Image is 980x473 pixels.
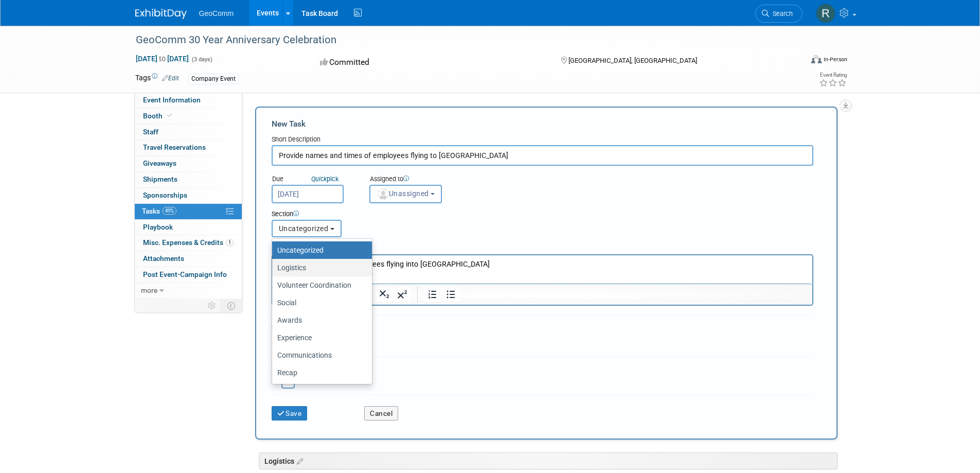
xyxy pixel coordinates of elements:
span: Uncategorized [279,224,329,233]
span: [DATE] [DATE] [135,54,189,63]
div: Short Description [272,135,813,145]
span: Giveaways [143,159,176,167]
div: Committed [317,54,544,72]
button: Save [272,406,308,421]
label: Recap [277,366,362,379]
span: to [157,55,167,63]
button: Uncategorized [272,220,342,237]
a: Event Information [135,93,242,108]
a: Playbook [135,220,242,235]
label: Communications [277,348,362,362]
span: Event Information [143,96,201,104]
span: (3 days) [191,56,212,63]
button: Unassigned [369,185,442,203]
div: Logistics [259,452,838,469]
td: Personalize Event Tab Strip [203,299,221,312]
span: Tasks [142,207,176,215]
span: 49% [163,207,176,215]
a: Shipments [135,172,242,187]
a: more [135,283,242,299]
a: Staff [135,125,242,140]
span: Playbook [143,223,173,231]
div: Assigned to [369,174,493,185]
div: Event Rating [819,73,847,78]
label: Experience [277,331,362,344]
button: Subscript [376,287,393,302]
img: Rob Ruprecht [816,4,835,23]
button: Numbered list [424,287,441,302]
div: Due [272,174,354,185]
a: Edit [162,75,179,82]
button: Superscript [394,287,411,302]
button: Cancel [364,406,398,421]
div: New Task [272,118,813,130]
label: Uncategorized [277,243,362,257]
input: Due Date [272,185,344,203]
span: Search [769,10,793,17]
span: Shipments [143,175,177,183]
a: Post Event-Campaign Info [135,267,242,283]
a: Travel Reservations [135,140,242,155]
span: Post Event-Campaign Info [143,270,227,278]
a: Tasks49% [135,204,242,219]
span: more [141,286,157,294]
i: Quick [311,175,327,183]
a: Booth [135,109,242,124]
span: Sponsorships [143,191,187,199]
img: ExhibitDay [135,9,187,19]
span: Staff [143,128,158,136]
i: Booth reservation complete [167,113,172,118]
span: [GEOGRAPHIC_DATA], [GEOGRAPHIC_DATA] [568,57,697,64]
iframe: Rich Text Area [273,255,812,284]
input: Name of task or a short description [272,145,813,166]
div: In-Person [823,56,847,63]
a: Giveaways [135,156,242,171]
a: Sponsorships [135,188,242,203]
div: Section [272,209,767,220]
a: Attachments [135,251,242,267]
span: 1 [226,239,234,247]
a: Edit sections [294,456,303,466]
td: Tags [135,73,179,84]
div: Event Format [742,54,848,69]
a: Search [755,5,803,23]
span: Attachments [143,254,184,262]
label: Social [277,296,362,309]
div: Company Event [188,74,239,84]
div: GeoComm 30 Year Anniversary Celebration [132,31,787,49]
a: Misc. Expenses & Credits1 [135,235,242,251]
label: Awards [277,313,362,327]
label: Volunteer Coordination [277,278,362,292]
button: Bullet list [442,287,459,302]
span: Misc. Expenses & Credits [143,238,234,247]
span: Booth [143,112,174,120]
div: Tag Contributors [272,361,813,372]
div: Details [272,239,813,254]
img: Format-Inperson.png [811,55,822,63]
td: Toggle Event Tabs [221,299,242,312]
span: Travel Reservations [143,143,206,151]
a: Quickpick [309,174,341,183]
label: Logistics [277,261,362,274]
span: Unassigned [377,189,429,198]
span: GeoComm [199,9,234,17]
